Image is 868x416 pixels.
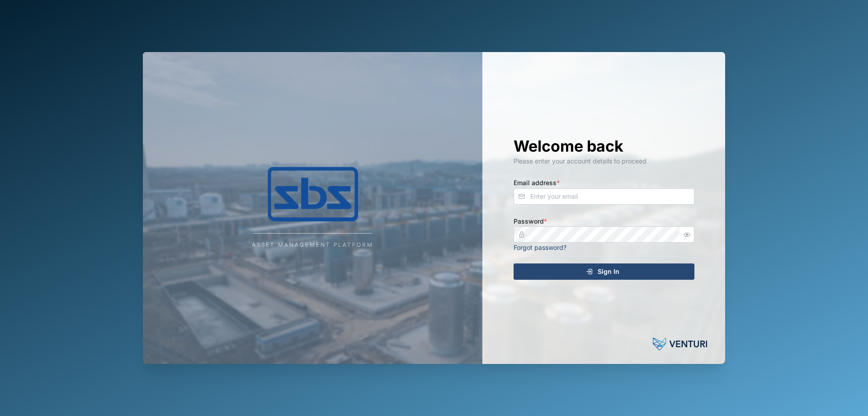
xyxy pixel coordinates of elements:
[514,216,547,226] label: Password
[514,136,694,156] h1: Welcome back
[653,335,707,353] img: Powered by: Venturi
[252,241,373,249] div: Asset Management Platform
[222,167,403,221] img: Company Logo
[514,178,560,188] label: Email address
[514,263,694,280] button: Sign In
[514,188,694,205] input: Enter your email
[514,156,694,166] div: Please enter your account details to proceed
[514,244,566,251] a: Forgot password?
[598,264,619,279] span: Sign In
